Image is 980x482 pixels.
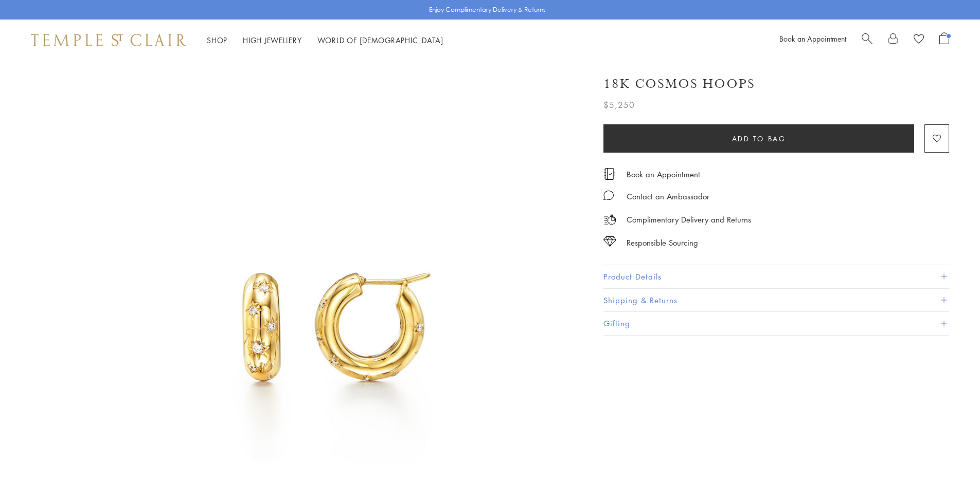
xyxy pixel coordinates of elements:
a: View Wishlist [914,32,924,48]
iframe: Gorgias live chat messenger [929,434,970,472]
span: $5,250 [603,98,635,112]
p: Enjoy Complimentary Delivery & Returns [429,5,546,15]
a: ShopShop [207,35,227,45]
button: Gifting [603,312,949,335]
img: icon_sourcing.svg [603,236,616,247]
div: Responsible Sourcing [627,236,698,249]
a: High JewelleryHigh Jewellery [243,35,302,45]
a: Open Shopping Bag [939,32,949,48]
button: Add to bag [603,124,914,153]
img: Temple St. Clair [31,34,186,46]
a: Book an Appointment [779,33,846,44]
p: Complimentary Delivery and Returns [627,213,751,226]
div: Contact an Ambassador [627,190,709,203]
a: Search [862,32,872,48]
a: Book an Appointment [627,169,700,180]
img: icon_delivery.svg [603,213,616,226]
span: Add to bag [732,133,786,144]
button: Product Details [603,265,949,288]
h1: 18K Cosmos Hoops [603,75,755,93]
button: Shipping & Returns [603,289,949,312]
nav: Main navigation [207,34,443,47]
img: icon_appointment.svg [603,168,616,180]
a: World of [DEMOGRAPHIC_DATA]World of [DEMOGRAPHIC_DATA] [317,35,443,45]
img: MessageIcon-01_2.svg [603,190,614,200]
